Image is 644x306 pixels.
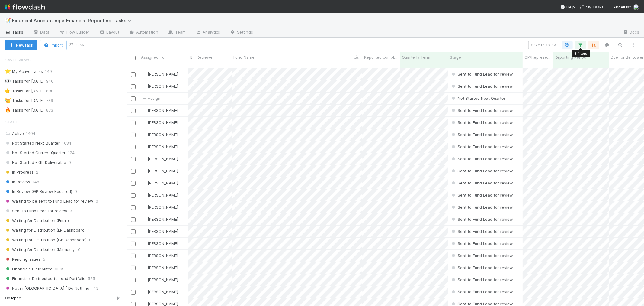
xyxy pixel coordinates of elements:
span: Waiting for Distribution (LP Dashboard) [5,226,86,234]
img: avatar_8d06466b-a936-4205-8f52-b0cc03e2a179.png [142,241,147,246]
span: Sent to Fund Lead for review [450,168,513,173]
span: Financials Distributed [5,265,53,273]
span: ⭐ [5,69,11,74]
img: avatar_8d06466b-a936-4205-8f52-b0cc03e2a179.png [142,265,147,270]
img: logo-inverted-e16ddd16eac7371096b0.svg [5,2,45,12]
div: [PERSON_NAME] [142,180,178,186]
span: [PERSON_NAME] [148,229,178,234]
span: 1084 [62,139,71,147]
div: [PERSON_NAME] [142,289,178,295]
span: Not Started Next Quarter [5,139,60,147]
img: avatar_8d06466b-a936-4205-8f52-b0cc03e2a179.png [142,289,147,294]
a: Analytics [191,28,225,37]
input: Toggle Row Selected [131,121,136,125]
span: 📝 [5,18,11,23]
div: [PERSON_NAME] [142,277,178,283]
div: Tasks for [DATE] [5,106,44,114]
span: Sent to Fund Lead for review [450,156,513,161]
button: Save this view [528,41,559,49]
div: Sent to Fund Lead for review [450,71,513,77]
span: 👉 [5,88,11,93]
span: [PERSON_NAME] [148,168,178,173]
a: Flow Builder [54,28,94,37]
input: Toggle Row Selected [131,145,136,149]
span: Stage [450,54,461,60]
span: Waiting for Distribution (Email) [5,217,69,224]
span: Sent to Fund Lead for review [450,253,513,258]
span: Sent to Fund Lead for review [450,144,513,149]
img: avatar_8d06466b-a936-4205-8f52-b0cc03e2a179.png [142,229,147,234]
span: [PERSON_NAME] [148,84,178,89]
span: 124 [68,149,75,157]
div: [PERSON_NAME] [142,107,178,113]
div: Tasks for [DATE] [5,77,44,85]
span: Assign [142,95,160,101]
div: Sent to Fund Lead for review [450,192,513,198]
span: [PERSON_NAME] [148,120,178,125]
input: Toggle Row Selected [131,109,136,113]
span: Saved Views [5,54,31,66]
span: [PERSON_NAME] [148,144,178,149]
div: [PERSON_NAME] [142,71,178,77]
span: Sent to Fund Lead for review [450,205,513,210]
span: [PERSON_NAME] [148,217,178,222]
span: Sent to Fund Lead for review [450,289,513,294]
span: [PERSON_NAME] [148,156,178,161]
a: Docs [618,28,644,37]
div: Sent to Fund Lead for review [450,277,513,283]
span: Sent to Fund Lead for review [450,241,513,246]
span: My Tasks [580,5,604,9]
div: Sent to Fund Lead for review [450,156,513,162]
input: Toggle Row Selected [131,169,136,174]
img: avatar_e5ec2f5b-afc7-4357-8cf1-2139873d70b1.png [142,168,147,173]
div: [PERSON_NAME] [142,204,178,210]
span: Sent to Fund Lead for review [450,72,513,76]
img: avatar_8d06466b-a936-4205-8f52-b0cc03e2a179.png [633,4,639,10]
div: [PERSON_NAME] [142,132,178,138]
input: Toggle Row Selected [131,84,136,89]
span: Sent to Fund Lead for review [450,120,513,125]
div: Sent to Fund Lead for review [450,119,513,125]
input: Toggle Row Selected [131,181,136,186]
span: Sent to Fund Lead for review [5,207,67,215]
span: 🔥 [5,107,11,112]
span: Sent to Fund Lead for review [450,217,513,222]
span: Not in [GEOGRAPHIC_DATA] [ Do Nothing ] [5,285,92,292]
input: Toggle Row Selected [131,278,136,282]
span: Flow Builder [59,29,89,35]
span: Fund Name [233,54,255,60]
a: Layout [94,28,124,37]
img: avatar_e5ec2f5b-afc7-4357-8cf1-2139873d70b1.png [142,120,147,125]
span: [PERSON_NAME] [148,265,178,270]
span: 149 [45,68,58,75]
span: Sent to Fund Lead for review [450,108,513,113]
div: My Active Tasks [5,68,43,75]
span: Sent to Fund Lead for review [450,84,513,89]
span: [PERSON_NAME] [148,193,178,197]
span: 890 [46,87,59,95]
div: [PERSON_NAME] [142,156,178,162]
div: Help [560,4,575,10]
span: [PERSON_NAME] [148,108,178,113]
div: Sent to Fund Lead for review [450,132,513,138]
span: Tasks [5,29,24,35]
input: Toggle Row Selected [131,133,136,137]
span: Not Started Current Quarter [5,149,66,157]
img: avatar_fee1282a-8af6-4c79-b7c7-bf2cfad99775.png [142,72,147,76]
img: avatar_e5ec2f5b-afc7-4357-8cf1-2139873d70b1.png [142,156,147,161]
span: [PERSON_NAME] [148,181,178,185]
img: avatar_8d06466b-a936-4205-8f52-b0cc03e2a179.png [142,205,147,210]
span: Sent to Fund Lead for review [450,181,513,185]
button: Import [40,40,67,50]
span: 5 [43,256,45,263]
img: avatar_8d06466b-a936-4205-8f52-b0cc03e2a179.png [142,253,147,258]
img: avatar_8d06466b-a936-4205-8f52-b0cc03e2a179.png [142,181,147,185]
span: GP/Representative wants to review [524,54,551,60]
div: Sent to Fund Lead for review [450,240,513,246]
img: avatar_e5ec2f5b-afc7-4357-8cf1-2139873d70b1.png [142,132,147,137]
span: Stage [5,116,18,128]
span: 0 [69,159,71,166]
